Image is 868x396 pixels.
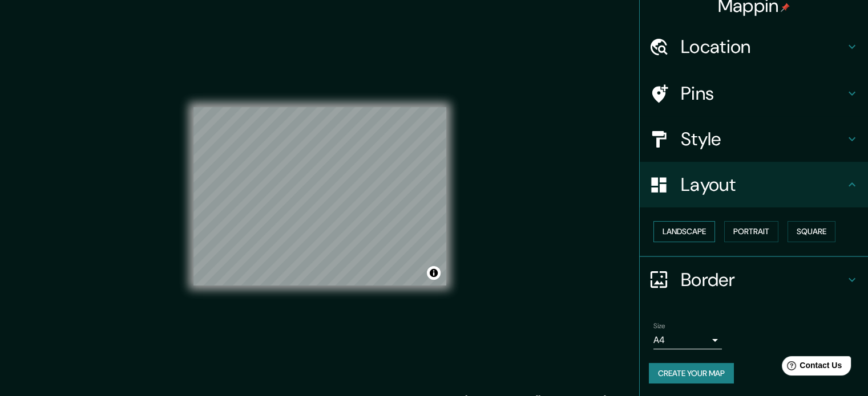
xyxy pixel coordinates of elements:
h4: Style [681,128,845,150]
h4: Border [681,268,845,291]
div: Location [640,24,868,70]
div: Pins [640,71,868,116]
canvas: Map [193,107,446,285]
h4: Pins [681,82,845,105]
button: Landscape [653,221,715,242]
div: A4 [653,331,722,349]
h4: Location [681,35,845,58]
img: pin-icon.png [781,3,790,12]
div: Style [640,116,868,162]
button: Square [788,221,835,242]
button: Portrait [724,221,778,242]
h4: Layout [681,173,845,196]
div: Border [640,257,868,303]
button: Toggle attribution [427,266,441,280]
label: Size [653,321,665,330]
iframe: Help widget launcher [766,352,855,383]
div: Layout [640,162,868,207]
button: Create your map [649,363,734,384]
